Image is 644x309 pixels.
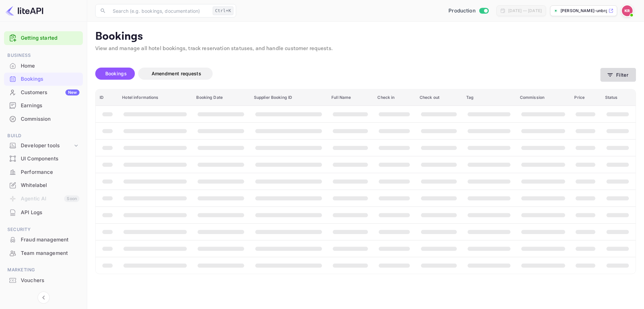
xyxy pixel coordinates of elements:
th: Booking Date [192,89,250,106]
div: Commission [4,113,83,126]
div: [DATE] — [DATE] [508,8,542,14]
div: Team management [21,249,79,257]
div: Getting started [4,31,83,45]
div: Home [21,62,79,70]
div: Bookings [21,75,79,83]
div: Developer tools [4,140,83,152]
div: New [65,89,79,95]
span: Bookings [105,71,127,76]
a: Getting started [21,34,79,42]
button: Collapse navigation [38,292,50,304]
div: Whitelabel [4,179,83,192]
div: Fraud management [4,233,83,246]
div: account-settings tabs [95,68,600,80]
th: Price [570,89,601,106]
th: Hotel informations [118,89,192,106]
img: Kobus Roux [622,5,633,16]
span: Business [4,52,83,59]
a: Commission [4,113,83,125]
div: API Logs [4,206,83,219]
div: Performance [4,166,83,179]
div: CustomersNew [4,86,83,99]
a: Team management [4,247,83,259]
input: Search (e.g. bookings, documentation) [109,4,210,17]
span: Marketing [4,266,83,274]
div: Earnings [21,102,79,110]
div: Performance [21,168,79,176]
div: Ctrl+K [213,6,233,15]
a: Home [4,60,83,72]
div: UI Components [21,155,79,163]
a: Vouchers [4,274,83,286]
div: API Logs [21,209,79,217]
div: Home [4,60,83,73]
p: Bookings [95,30,636,43]
a: UI Components [4,152,83,165]
a: API Logs [4,206,83,219]
table: booking table [96,89,636,274]
th: Tag [462,89,516,106]
div: Whitelabel [21,182,79,189]
span: Production [448,7,476,15]
a: Earnings [4,99,83,112]
div: Vouchers [4,274,83,287]
div: Commission [21,115,79,123]
div: Bookings [4,73,83,86]
div: Vouchers [21,277,79,284]
img: LiteAPI logo [5,5,43,16]
a: Whitelabel [4,179,83,191]
div: Earnings [4,99,83,112]
a: CustomersNew [4,86,83,99]
a: Fraud management [4,233,83,246]
th: Status [601,89,636,106]
div: Customers [21,89,79,96]
th: Supplier Booking ID [250,89,327,106]
th: Check in [373,89,415,106]
a: Performance [4,166,83,178]
span: Build [4,132,83,140]
div: UI Components [4,152,83,165]
div: Developer tools [21,142,73,150]
p: [PERSON_NAME]-unbrg.[PERSON_NAME]... [560,8,607,14]
th: Commission [516,89,571,106]
button: Filter [600,68,636,82]
th: Full Name [327,89,373,106]
p: View and manage all hotel bookings, track reservation statuses, and handle customer requests. [95,45,636,53]
span: Security [4,226,83,233]
a: Bookings [4,73,83,85]
th: Check out [416,89,462,106]
div: Team management [4,247,83,260]
div: Switch to Sandbox mode [446,7,491,15]
div: Fraud management [21,236,79,244]
span: Amendment requests [152,71,201,76]
th: ID [96,89,118,106]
